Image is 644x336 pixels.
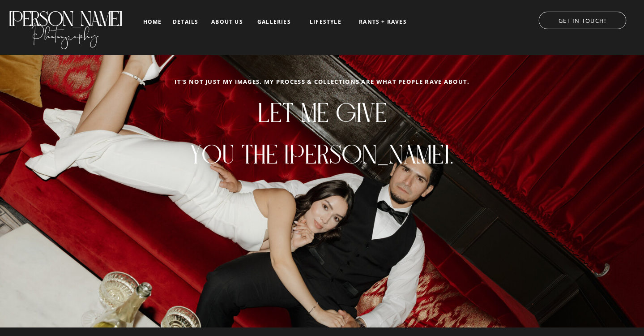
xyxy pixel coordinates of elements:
[209,19,246,25] a: about us
[173,19,198,24] a: details
[358,19,408,25] a: RANTS + RAVES
[142,19,163,25] a: home
[163,78,482,88] h2: It's not just my images. my process & collections are what people rave about.
[124,92,521,115] h1: Let me give you the [PERSON_NAME].
[8,17,123,47] a: Photography
[303,19,348,25] a: LIFESTYLE
[529,15,635,24] a: GET IN TOUCH!
[256,19,293,25] a: galleries
[8,7,123,22] a: [PERSON_NAME]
